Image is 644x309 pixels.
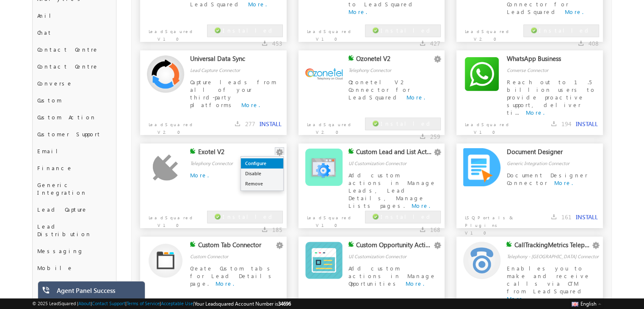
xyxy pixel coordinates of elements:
[216,280,234,287] a: More.
[33,259,116,276] div: Mobile
[33,177,116,201] div: Generic Integration
[456,210,515,237] p: LSQ Portals & Plugins V1.0
[569,298,603,309] button: English
[198,241,274,253] div: Custom Tab Connector
[272,226,282,234] span: 185
[33,160,116,177] div: Finance
[456,23,515,43] p: LeadSquared V2.0
[561,120,572,128] span: 194
[241,158,283,168] a: Configure
[33,243,116,259] div: Messaging
[32,300,291,308] span: © 2025 LeadSquared | | | | |
[235,121,240,126] img: downloads
[190,171,209,179] a: More.
[506,171,587,186] span: Document Designer Connector
[190,265,274,287] span: Create Custom tabs for Lead Details page.
[348,55,354,61] img: checking status
[194,301,291,307] span: Your Leadsquared Account Number is
[92,301,125,306] a: Contact Support
[506,148,583,160] div: Document Designer
[262,227,267,232] img: downloads
[33,58,116,75] div: Contact Centre
[152,154,178,181] img: Alternate Logo
[420,41,425,46] img: downloads
[576,213,598,221] button: INSTALL
[262,41,267,46] img: downloads
[127,301,160,306] a: Terms of Service
[305,68,343,80] img: Alternate Logo
[198,148,274,160] div: Exotel V2
[589,39,599,47] span: 408
[33,41,116,58] div: Contact Centre
[506,241,512,247] img: checking status
[245,120,255,128] span: 277
[539,27,591,34] span: Installed
[78,301,91,306] a: About
[33,92,116,109] div: Custom
[260,120,282,128] button: INSTALL
[305,242,343,279] img: Alternate Logo
[381,27,433,34] span: Installed
[161,301,193,306] a: Acceptable Use
[561,213,572,221] span: 161
[381,120,433,127] span: Installed
[190,78,276,108] span: Capture leads from all of your third-party platforms
[506,265,590,295] span: Enables you to make and receive calls via CTM from LeadSquared
[578,41,583,46] img: downloads
[525,109,544,116] a: More.
[140,116,199,136] p: LeadSquared V2.0
[356,148,432,160] div: Custom Lead and List Actions
[305,149,343,186] img: Alternate Logo
[506,78,595,116] span: Reach out to 1.5 billion users to provide proactive support, deliver ti...
[580,301,597,307] span: English
[412,202,430,209] a: More.
[241,101,260,108] a: More.
[223,213,275,220] span: Installed
[33,75,116,92] div: Converse
[551,214,556,219] img: downloads
[190,241,196,247] img: checking status
[463,242,500,279] img: Alternate Logo
[57,287,139,298] div: Agent Panel Success
[33,24,116,41] div: Chat
[140,23,199,43] p: LeadSqaured V1.0
[33,126,116,143] div: Customer Support
[551,121,556,126] img: downloads
[149,243,182,278] img: Alternate Logo
[506,55,583,66] div: WhatsApp Business
[430,39,440,47] span: 427
[248,0,267,8] a: More.
[299,116,357,136] p: LeadSqaured V2.0
[456,116,515,136] p: LeadSquared V1.0
[348,78,410,101] span: Ozonetel V2 Connector for LeadSquared
[406,280,424,287] a: More.
[278,301,291,307] span: 34696
[430,226,440,234] span: 168
[348,171,436,209] span: Add custom actions in Manage Leads, Lead Details, Manage Lists pages.
[463,55,500,93] img: Alternate Logo
[190,55,266,66] div: Universal Data Sync
[348,265,436,287] span: Add custom actions in Manage Opportunities
[564,8,583,15] a: More.
[33,109,116,126] div: Custom Action
[348,241,354,247] img: checking status
[272,39,282,47] span: 453
[147,55,184,93] img: Alternate Logo
[356,55,432,66] div: Ozonetel V2
[348,8,367,15] a: More.
[381,213,433,220] span: Installed
[463,148,500,186] img: Alternate Logo
[406,94,425,101] a: More.
[420,134,425,139] img: downloads
[348,148,354,154] img: checking status
[33,276,116,293] div: new test
[140,210,199,229] p: LeadSquared V1.0
[420,227,425,232] img: downloads
[33,201,116,218] div: Lead Capture
[514,241,591,253] div: CallTrackingMetrics Telephony
[554,179,572,186] a: More.
[576,120,598,128] button: INSTALL
[356,241,432,253] div: Custom Opportunity Actions
[430,132,440,141] span: 259
[506,295,525,302] a: More.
